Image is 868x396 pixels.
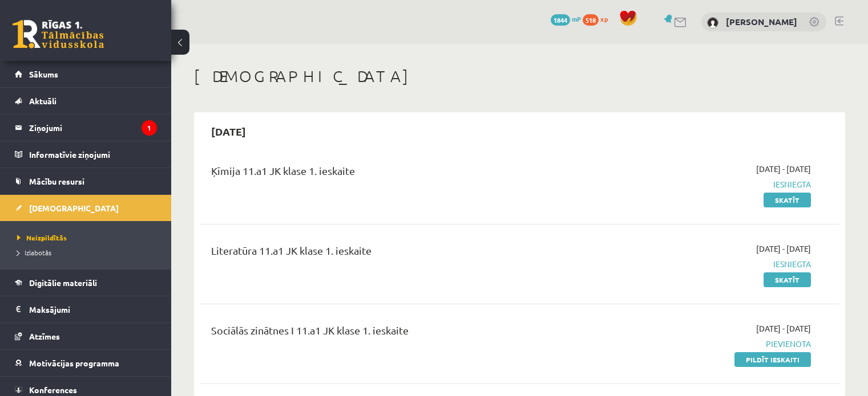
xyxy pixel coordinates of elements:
a: Neizpildītās [17,232,160,243]
legend: Informatīvie ziņojumi [29,141,157,168]
a: Informatīvie ziņojumi [15,141,157,168]
a: [DEMOGRAPHIC_DATA] [15,195,157,221]
a: Ziņojumi1 [15,115,157,141]
h1: [DEMOGRAPHIC_DATA] [194,67,845,86]
a: [PERSON_NAME] [726,16,797,27]
span: [DATE] - [DATE] [756,322,811,334]
div: Sociālās zinātnes I 11.a1 JK klase 1. ieskaite [211,322,605,344]
span: Konferences [29,385,77,395]
a: Digitālie materiāli [15,270,157,296]
a: Motivācijas programma [15,350,157,376]
legend: Maksājumi [29,296,157,322]
a: Mācību resursi [15,168,157,194]
span: Iesniegta [623,178,811,190]
span: Mācību resursi [29,176,84,186]
legend: Ziņojumi [29,115,157,141]
h2: [DATE] [200,118,257,145]
a: Rīgas 1. Tālmācības vidusskola [13,20,104,48]
span: Digitālie materiāli [29,277,97,288]
a: Skatīt [764,272,811,287]
span: xp [600,14,608,23]
i: 1 [142,120,157,136]
span: [DATE] - [DATE] [756,163,811,175]
span: 518 [583,14,599,26]
a: 1844 mP [551,14,581,23]
span: Motivācijas programma [29,358,119,368]
a: Sākums [15,61,157,87]
div: Literatūra 11.a1 JK klase 1. ieskaite [211,243,605,264]
div: Ķīmija 11.a1 JK klase 1. ieskaite [211,163,605,184]
a: Izlabotās [17,247,160,258]
span: Iesniegta [623,258,811,270]
span: mP [572,14,581,23]
span: Sākums [29,69,58,79]
span: Pievienota [623,338,811,350]
a: Maksājumi [15,296,157,322]
a: Aktuāli [15,88,157,114]
span: Aktuāli [29,96,56,106]
a: Pildīt ieskaiti [734,352,811,367]
span: [DEMOGRAPHIC_DATA] [29,203,119,213]
a: Skatīt [764,193,811,207]
span: Neizpildītās [17,233,67,242]
a: 518 xp [583,14,613,23]
span: Izlabotās [17,248,51,257]
span: Atzīmes [29,331,60,341]
a: Atzīmes [15,323,157,349]
span: [DATE] - [DATE] [756,243,811,255]
span: 1844 [551,14,570,26]
img: Rēzija Blūma [707,17,718,28]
